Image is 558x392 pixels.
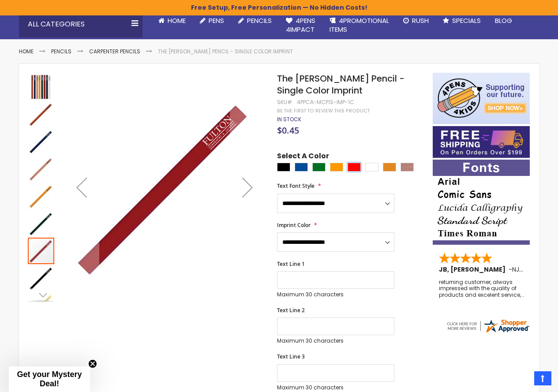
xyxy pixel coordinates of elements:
p: Maximum 30 characters [277,384,394,391]
div: Green [312,163,326,172]
div: The Carpenter Pencil - Single Color Imprint [28,73,55,100]
span: Imprint Color [277,221,311,229]
span: Text Font Style [277,182,315,190]
a: Blog [488,11,519,30]
div: The Carpenter Pencil - Single Color Imprint [28,264,55,291]
img: The Carpenter Pencil - Single Color Imprint [28,265,54,291]
img: The Carpenter Pencil - Single Color Imprint [28,101,54,127]
img: The Carpenter Pencil - Single Color Imprint [28,74,54,100]
div: The Carpenter Pencil - Single Color Imprint [28,209,55,237]
span: 4Pens 4impact [286,16,315,34]
div: The Carpenter Pencil - Single Color Imprint [28,237,55,264]
li: The [PERSON_NAME] Pencil - Single Color Imprint [158,48,293,55]
img: The Carpenter Pencil - Single Color Imprint [28,128,54,155]
span: 4PROMOTIONAL ITEMS [330,16,389,34]
p: Maximum 30 characters [277,291,394,298]
img: 4pens.com widget logo [446,318,530,334]
span: Specials [452,16,481,25]
span: Pens [209,16,224,25]
a: Be the first to review this product [277,108,370,114]
span: Rush [412,16,429,25]
a: Pencils [51,48,71,55]
div: Previous [64,73,99,302]
a: Pencils [231,11,279,30]
div: School Bus Yellow [383,163,396,172]
span: The [PERSON_NAME] Pencil - Single Color Imprint [277,72,404,97]
div: Red [348,163,361,172]
span: Select A Color [277,151,329,163]
img: 4pens 4 kids [433,73,530,124]
a: Rush [396,11,436,30]
span: Text Line 3 [277,353,305,360]
span: Text Line 1 [277,260,305,268]
div: The Carpenter Pencil - Single Color Imprint [28,127,55,155]
span: Text Line 2 [277,306,305,314]
span: Blog [495,16,512,25]
div: Next [230,73,265,302]
img: Free shipping on orders over $199 [433,126,530,158]
div: The Carpenter Pencil - Single Color Imprint [28,182,55,209]
img: The Carpenter Pencil - Single Color Imprint [28,156,54,182]
div: Natural [401,163,414,172]
a: Pens [193,11,231,30]
span: $0.45 [277,124,299,136]
div: Get your Mystery Deal!Close teaser [9,366,90,392]
img: The Carpenter Pencil - Single Color Imprint [28,210,54,237]
div: All Categories [19,11,142,37]
a: 4PROMOTIONALITEMS [322,11,396,40]
div: Next [28,288,54,302]
div: The Carpenter Pencil - Single Color Imprint [28,155,55,182]
a: Home [19,48,34,55]
span: Pencils [247,16,272,25]
img: font-personalization-examples [433,160,530,245]
a: Carpenter Pencils [89,48,140,55]
div: Orange [330,163,343,172]
span: Home [168,16,186,25]
div: The Carpenter Pencil - Single Color Imprint [28,100,55,127]
a: Specials [436,11,488,30]
a: Home [151,11,193,30]
a: 4pens.com certificate URL [446,328,530,336]
img: The Carpenter Pencil - Single Color Imprint [64,86,266,287]
span: In stock [277,116,301,123]
button: Close teaser [88,359,97,368]
div: Black [277,163,290,172]
span: JB, [PERSON_NAME] [439,265,509,274]
div: White [365,163,378,172]
div: Dark Blue [295,163,308,172]
a: Top [534,371,551,385]
span: Get your Mystery Deal! [17,370,82,388]
span: NJ [512,265,523,274]
p: Maximum 30 characters [277,337,394,344]
strong: SKU [277,98,293,106]
div: Availability [277,116,301,123]
div: returning customer, always impressed with the quality of products and excelent service, will retu... [439,279,524,298]
a: 4Pens4impact [279,11,322,40]
div: 4PPCA-MCP1S-IMP-1C [297,99,354,106]
img: The Carpenter Pencil - Single Color Imprint [28,183,54,209]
